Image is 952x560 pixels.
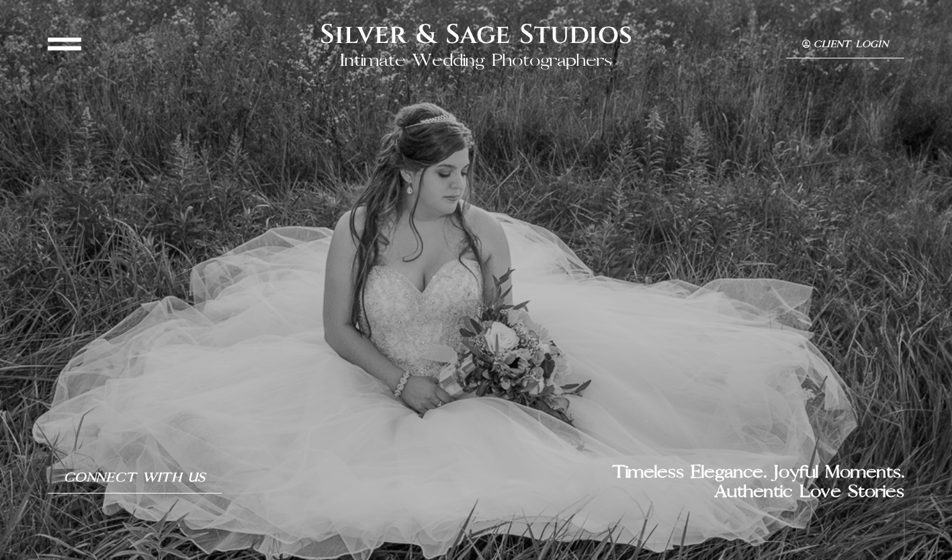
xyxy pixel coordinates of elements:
h2: Timeless Elegance. Joyful Moments. Authentic Love Stories [476,463,905,502]
span: Client Login [814,40,888,50]
h2: Intimate Wedding Photographers [340,51,613,71]
a: Client Login [786,32,905,58]
a: Connect With Us [48,463,222,494]
h2: Silver & Sage Studios [320,19,632,51]
span: Connect With Us [64,471,206,485]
